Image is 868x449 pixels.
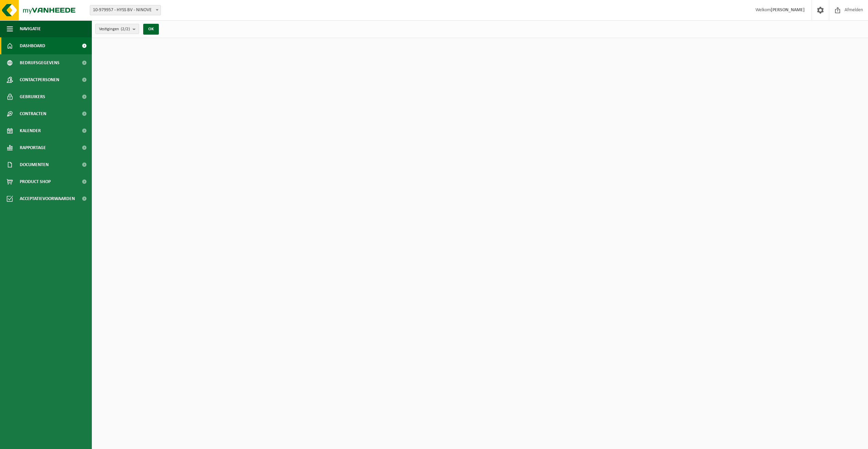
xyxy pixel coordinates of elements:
span: Contracten [20,105,46,122]
strong: [PERSON_NAME] [771,7,805,13]
span: Kalender [20,122,41,139]
span: Contactpersonen [20,71,59,88]
span: Navigatie [20,20,41,37]
count: (2/2) [121,27,130,31]
span: Product Shop [20,173,51,190]
span: Rapportage [20,139,46,156]
span: 10-979957 - HYSS BV - NINOVE [90,5,161,15]
span: Documenten [20,156,49,173]
span: Gebruikers [20,88,45,105]
span: Vestigingen [99,24,130,34]
button: OK [143,24,159,35]
span: Dashboard [20,37,45,54]
span: Acceptatievoorwaarden [20,190,75,207]
span: Bedrijfsgegevens [20,54,60,71]
button: Vestigingen(2/2) [95,24,139,34]
span: 10-979957 - HYSS BV - NINOVE [90,5,161,15]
